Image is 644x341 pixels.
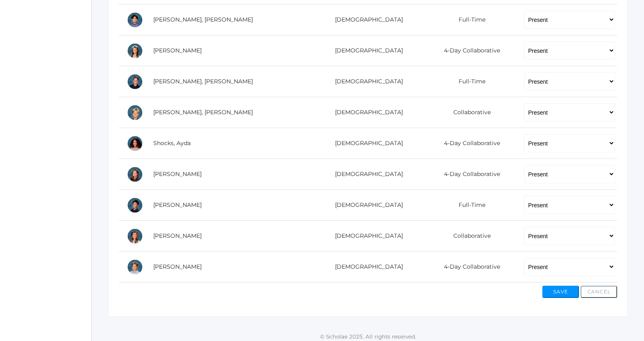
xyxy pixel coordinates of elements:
td: Collaborative [422,97,516,128]
a: [PERSON_NAME], [PERSON_NAME] [153,109,253,116]
div: Zade Wilson [127,259,143,275]
td: 4-Day Collaborative [422,35,516,66]
td: Full-Time [422,190,516,221]
td: [DEMOGRAPHIC_DATA] [311,252,422,282]
td: 4-Day Collaborative [422,159,516,190]
td: [DEMOGRAPHIC_DATA] [311,66,422,97]
a: [PERSON_NAME] [153,263,202,270]
td: [DEMOGRAPHIC_DATA] [311,35,422,66]
div: Ryder Roberts [127,74,143,90]
td: [DEMOGRAPHIC_DATA] [311,190,422,221]
a: [PERSON_NAME], [PERSON_NAME] [153,16,253,23]
a: [PERSON_NAME] [153,232,202,239]
p: © Scholae 2025. All rights reserved. [92,332,644,341]
div: Hudson Purser [127,12,143,28]
a: [PERSON_NAME], [PERSON_NAME] [153,78,253,85]
div: Ayla Smith [127,166,143,182]
a: [PERSON_NAME] [153,170,202,178]
button: Save [542,286,579,298]
a: [PERSON_NAME] [153,201,202,209]
a: Shocks, Ayda [153,139,191,147]
button: Cancel [581,286,617,298]
td: [DEMOGRAPHIC_DATA] [311,97,422,128]
td: Collaborative [422,221,516,252]
td: 4-Day Collaborative [422,252,516,282]
td: [DEMOGRAPHIC_DATA] [311,159,422,190]
div: Ayda Shocks [127,135,143,152]
td: [DEMOGRAPHIC_DATA] [311,128,422,159]
a: [PERSON_NAME] [153,47,202,54]
div: Matteo Soratorio [127,197,143,213]
td: Full-Time [422,66,516,97]
div: Levi Sergey [127,104,143,121]
div: Arielle White [127,228,143,244]
td: 4-Day Collaborative [422,128,516,159]
td: [DEMOGRAPHIC_DATA] [311,221,422,252]
td: Full-Time [422,4,516,35]
td: [DEMOGRAPHIC_DATA] [311,4,422,35]
div: Reagan Reynolds [127,43,143,59]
